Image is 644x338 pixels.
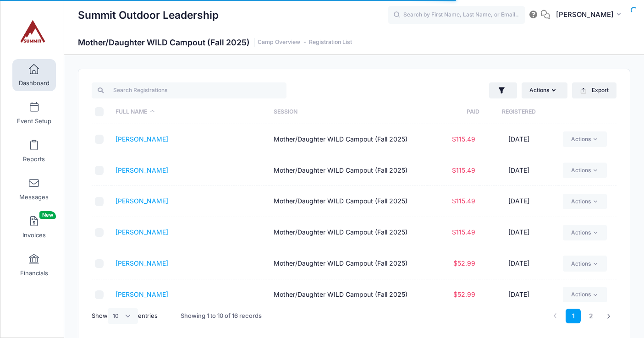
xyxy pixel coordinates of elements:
a: Actions [563,131,606,147]
td: Mother/Daughter WILD Campout (Fall 2025) [269,124,427,155]
td: [DATE] [479,124,558,155]
a: [PERSON_NAME] [116,259,168,267]
td: Mother/Daughter WILD Campout (Fall 2025) [269,155,427,186]
a: [PERSON_NAME] [116,135,168,143]
a: 2 [583,309,599,324]
span: Event Setup [17,117,51,125]
button: [PERSON_NAME] [550,5,630,26]
td: [DATE] [479,155,558,186]
span: Reports [23,155,45,163]
a: 1 [566,309,581,324]
input: Search Registrations [92,82,286,98]
span: Financials [20,269,48,277]
span: New [39,211,56,219]
span: $115.49 [452,166,475,174]
button: Export [572,82,616,98]
span: $52.99 [453,290,475,298]
span: $115.49 [452,197,475,205]
th: Registered: activate to sort column ascending [479,100,558,124]
td: Mother/Daughter WILD Campout (Fall 2025) [269,279,427,311]
a: Actions [563,225,606,240]
a: Dashboard [12,59,56,91]
a: Actions [563,256,606,271]
div: Showing 1 to 10 of 16 records [181,305,262,327]
span: [PERSON_NAME] [556,10,614,20]
img: Summit Outdoor Leadership [16,14,50,49]
a: [PERSON_NAME] [116,197,168,205]
th: Full Name: activate to sort column descending [111,100,269,124]
a: Actions [563,163,606,178]
button: Actions [522,82,567,98]
th: Paid: activate to sort column ascending [427,100,480,124]
td: Mother/Daughter WILD Campout (Fall 2025) [269,186,427,217]
a: Reports [12,135,56,167]
span: Invoices [22,231,46,239]
span: $52.99 [453,259,475,267]
td: Mother/Daughter WILD Campout (Fall 2025) [269,248,427,279]
td: [DATE] [479,217,558,248]
a: Actions [563,194,606,209]
h1: Mother/Daughter WILD Campout (Fall 2025) [78,38,352,47]
a: Camp Overview [258,39,300,46]
a: Financials [12,249,56,281]
span: Dashboard [19,79,50,87]
h1: Summit Outdoor Leadership [78,5,219,26]
select: Showentries [108,308,138,324]
a: Summit Outdoor Leadership [0,10,65,53]
label: Show entries [92,308,158,324]
a: [PERSON_NAME] [116,290,168,298]
a: InvoicesNew [12,211,56,243]
span: Messages [19,193,49,201]
td: [DATE] [479,279,558,311]
a: [PERSON_NAME] [116,228,168,236]
a: Actions [563,287,606,302]
a: [PERSON_NAME] [116,166,168,174]
a: Event Setup [12,97,56,129]
th: Session: activate to sort column ascending [269,100,427,124]
span: $115.49 [452,135,475,143]
input: Search by First Name, Last Name, or Email... [388,6,525,24]
span: $115.49 [452,228,475,236]
td: [DATE] [479,248,558,279]
a: Registration List [309,39,352,46]
td: Mother/Daughter WILD Campout (Fall 2025) [269,217,427,248]
td: [DATE] [479,186,558,217]
a: Messages [12,173,56,205]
